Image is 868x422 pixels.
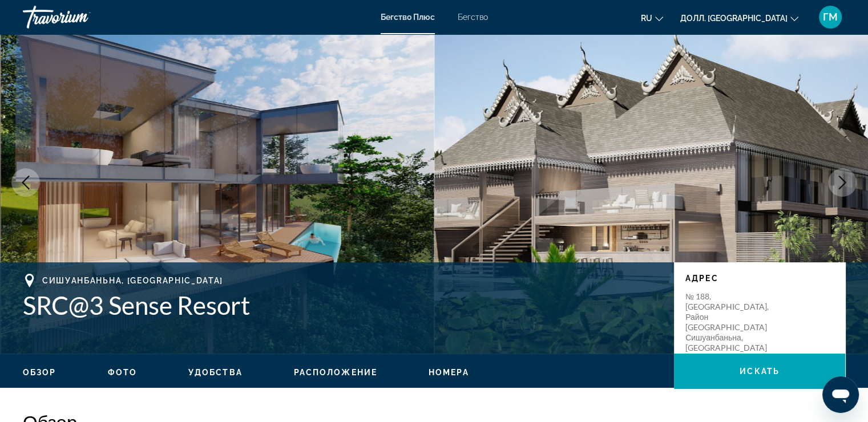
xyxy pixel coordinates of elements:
button: Расположение [294,367,377,378]
ya-tr-span: Расположение [294,368,377,377]
button: Предыдущее изображение [11,168,40,197]
ya-tr-span: Номера [429,368,469,377]
ya-tr-span: район [GEOGRAPHIC_DATA] [685,312,767,332]
button: Изменить язык [641,10,663,26]
button: Номера [429,367,469,378]
ya-tr-span: № 188, [GEOGRAPHIC_DATA], [685,291,769,311]
ya-tr-span: SRC@3 Sense Resort [23,290,250,320]
ya-tr-span: Фото [108,368,137,377]
ya-tr-span: Сишуанбаньна, [GEOGRAPHIC_DATA] [42,276,223,285]
button: Следующее изображение [828,168,857,197]
ya-tr-span: ГМ [823,11,838,23]
button: Изменить валюту [680,10,798,26]
button: Пользовательское меню [815,5,845,29]
ya-tr-span: Обзор [23,368,56,377]
button: искать [674,354,845,389]
ya-tr-span: искать [740,367,780,376]
ya-tr-span: Удобства [188,368,243,377]
ya-tr-span: Адрес [685,274,718,283]
button: Удобства [188,367,243,378]
iframe: Кнопка запуска окна обмена сообщениями [822,376,859,413]
ya-tr-span: Сишуанбаньна, [GEOGRAPHIC_DATA] [685,332,767,352]
button: Обзор [23,367,56,378]
a: Бегство Плюс [381,13,435,22]
ya-tr-span: Долл. [GEOGRAPHIC_DATA] [680,14,788,23]
a: Травориум [23,2,137,32]
ya-tr-span: RU [641,14,652,23]
a: Бегство [458,13,488,22]
button: Фото [108,367,137,378]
